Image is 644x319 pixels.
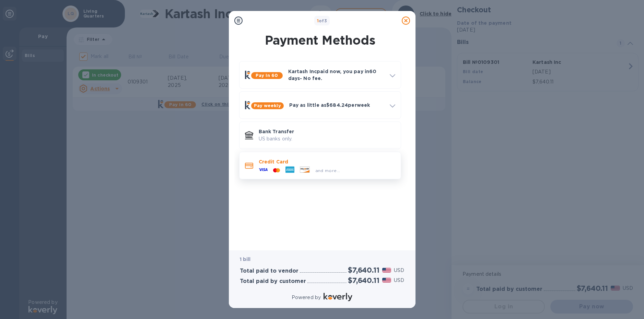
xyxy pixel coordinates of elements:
[259,128,395,135] p: Bank Transfer
[259,158,395,165] p: Credit Card
[317,18,327,23] b: of 3
[259,135,395,143] p: US banks only.
[348,276,379,285] h2: $7,640.11
[394,267,404,274] p: USD
[240,278,306,285] h3: Total paid by customer
[256,73,278,78] b: Pay in 60
[348,266,379,274] h2: $7,640.11
[324,293,352,301] img: Logo
[292,294,321,301] p: Powered by
[394,277,404,284] p: USD
[315,168,340,173] span: and more...
[288,68,384,82] p: Kartash Inc paid now, you pay in 60 days - No fee.
[317,18,319,23] span: 1
[238,33,402,47] h1: Payment Methods
[240,268,298,274] h3: Total paid to vendor
[382,268,391,273] img: USD
[289,102,384,109] p: Pay as little as $684.24 per week
[254,103,281,108] b: Pay weekly
[240,257,251,262] b: 1 bill
[382,278,391,283] img: USD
